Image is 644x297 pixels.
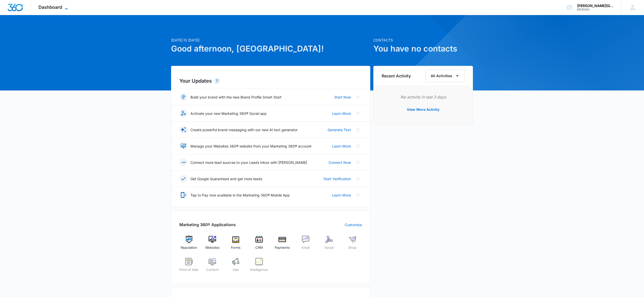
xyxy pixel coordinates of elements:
[171,43,370,55] h1: Good afternoon, [GEOGRAPHIC_DATA]!
[249,258,269,276] a: Intelligence
[319,236,339,254] a: Social
[354,109,362,117] button: Close
[332,111,351,116] a: Learn More
[226,236,246,254] a: Forms
[332,192,351,198] a: Learn More
[325,245,334,250] span: Social
[255,245,263,250] span: CRM
[190,111,267,116] p: Activate your new Marketing 360® Social app
[382,73,411,79] h6: Recent Activity
[206,267,219,272] span: Content
[577,8,614,11] div: account id
[324,176,351,181] a: Start Verification
[179,222,236,228] h2: Marketing 360® Applications
[345,222,362,227] a: Customize
[273,236,292,254] a: Payments
[181,245,197,250] span: Reputation
[354,142,362,150] button: Close
[329,160,351,165] a: Connect Now
[179,258,199,276] a: Point of Sale
[203,258,222,276] a: Content
[203,236,222,254] a: Websites
[190,160,307,165] p: Connect more lead sources to your Leads Inbox with [PERSON_NAME]
[190,176,262,181] p: Get Google Guaranteed and get more leads
[190,192,290,198] p: Tap to Pay now available in the Marketing 360® Mobile App
[179,236,199,254] a: Reputation
[402,104,445,116] button: View More Activity
[302,245,310,250] span: Email
[214,78,220,84] div: 7
[334,94,351,100] a: Start Now
[348,245,356,250] span: Shop
[250,267,268,272] span: Intelligence
[354,126,362,134] button: Close
[226,258,246,276] a: Ads
[171,37,370,43] p: [DATE] is [DATE]
[190,127,298,132] p: Create powerful brand messaging with our new AI text generator
[328,127,351,132] a: Generate Text
[231,245,240,250] span: Forms
[249,236,269,254] a: CRM
[354,175,362,183] button: Close
[205,245,220,250] span: Websites
[343,236,362,254] a: Shop
[275,245,290,250] span: Payments
[382,94,465,100] p: No activity in last 3 days
[354,191,362,199] button: Close
[190,94,281,100] p: Build your brand with the new Brand Profile Smart Start
[373,37,473,43] p: Contacts
[577,4,614,8] div: account name
[425,70,465,82] button: All Activities
[233,267,239,272] span: Ads
[296,236,315,254] a: Email
[354,158,362,166] button: Close
[332,143,351,149] a: Learn More
[38,5,62,10] span: Dashboard
[179,267,198,272] span: Point of Sale
[354,93,362,101] button: Close
[373,43,473,55] h1: You have no contacts
[190,143,311,149] p: Manage your Websites 360® website from your Marketing 360® account
[179,77,362,85] h2: Your Updates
